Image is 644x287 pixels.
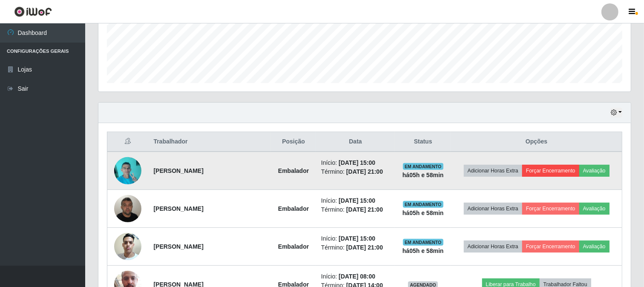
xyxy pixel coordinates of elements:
[402,247,444,254] strong: há 05 h e 58 min
[114,190,141,227] img: 1714957062897.jpeg
[403,163,443,170] span: EM ANDAMENTO
[271,132,316,152] th: Posição
[339,235,375,242] time: [DATE] 15:00
[148,132,271,152] th: Trabalhador
[579,203,609,215] button: Avaliação
[346,244,383,251] time: [DATE] 21:00
[278,205,309,212] strong: Embalador
[579,165,609,177] button: Avaliação
[402,210,444,216] strong: há 05 h e 58 min
[316,132,395,152] th: Data
[339,273,375,280] time: [DATE] 08:00
[321,234,390,243] li: Início:
[339,197,375,204] time: [DATE] 15:00
[464,203,522,215] button: Adicionar Horas Extra
[522,165,579,177] button: Forçar Encerramento
[153,167,203,174] strong: [PERSON_NAME]
[403,239,443,246] span: EM ANDAMENTO
[114,228,141,264] img: 1756849700438.jpeg
[278,167,309,174] strong: Embalador
[153,205,203,212] strong: [PERSON_NAME]
[522,241,579,253] button: Forçar Encerramento
[321,196,390,205] li: Início:
[321,205,390,214] li: Término:
[321,158,390,167] li: Início:
[464,165,522,177] button: Adicionar Horas Extra
[522,203,579,215] button: Forçar Encerramento
[321,243,390,252] li: Término:
[114,152,141,189] img: 1699884729750.jpeg
[153,243,203,250] strong: [PERSON_NAME]
[278,243,309,250] strong: Embalador
[321,167,390,176] li: Término:
[403,201,443,208] span: EM ANDAMENTO
[14,6,52,17] img: CoreUI Logo
[402,172,444,178] strong: há 05 h e 58 min
[395,132,451,152] th: Status
[451,132,622,152] th: Opções
[339,159,375,166] time: [DATE] 15:00
[579,241,609,253] button: Avaliação
[346,168,383,175] time: [DATE] 21:00
[346,206,383,213] time: [DATE] 21:00
[321,272,390,281] li: Início:
[464,241,522,253] button: Adicionar Horas Extra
